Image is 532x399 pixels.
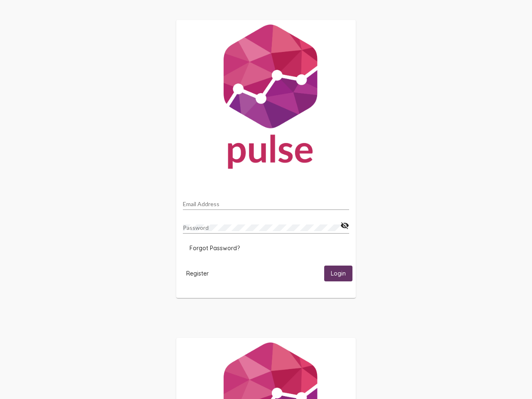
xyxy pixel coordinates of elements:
mat-icon: visibility_off [340,221,349,231]
span: Forgot Password? [190,244,240,252]
button: Forgot Password? [183,241,246,256]
span: Login [331,270,346,278]
span: Register [186,270,209,277]
img: Pulse For Good Logo [176,20,356,177]
button: Login [324,266,352,281]
button: Register [180,266,215,281]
